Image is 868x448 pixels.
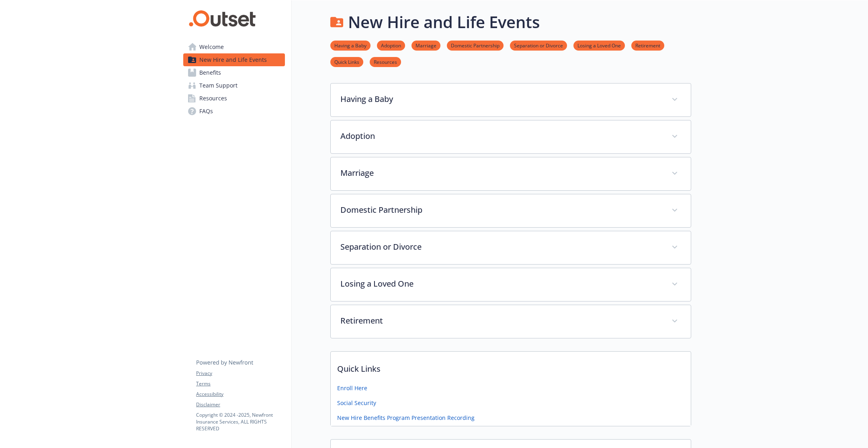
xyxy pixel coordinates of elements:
[340,241,662,253] p: Separation or Divorce
[196,370,285,377] a: Privacy
[199,41,224,53] span: Welcome
[199,53,267,66] span: New Hire and Life Events
[370,58,401,65] a: Resources
[348,10,540,34] h1: New Hire and Life Events
[183,79,285,92] a: Team Support
[196,380,285,387] a: Terms
[331,305,691,338] div: Retirement
[340,204,662,216] p: Domestic Partnership
[183,105,285,118] a: FAQs
[340,130,662,142] p: Adoption
[330,41,371,49] a: Having a Baby
[340,278,662,290] p: Losing a Loved One
[199,92,227,105] span: Resources
[199,105,213,118] span: FAQs
[340,93,662,105] p: Having a Baby
[199,66,221,79] span: Benefits
[340,167,662,179] p: Marriage
[196,391,285,398] a: Accessibility
[411,41,440,49] a: Marriage
[331,120,691,153] div: Adoption
[331,231,691,264] div: Separation or Divorce
[183,41,285,53] a: Welcome
[196,401,285,408] a: Disclaimer
[377,41,405,49] a: Adoption
[631,41,664,49] a: Retirement
[196,411,285,432] p: Copyright © 2024 - 2025 , Newfront Insurance Services, ALL RIGHTS RESERVED
[331,352,691,381] p: Quick Links
[337,413,475,422] a: New Hire Benefits Program Presentation Recording
[337,399,376,407] a: Social Security
[331,83,691,116] div: Having a Baby
[331,194,691,227] div: Domestic Partnership
[573,41,625,49] a: Losing a Loved One
[331,157,691,190] div: Marriage
[331,268,691,301] div: Losing a Loved One
[340,315,662,327] p: Retirement
[447,41,504,49] a: Domestic Partnership
[183,53,285,66] a: New Hire and Life Events
[199,79,237,92] span: Team Support
[337,384,367,392] a: Enroll Here
[183,92,285,105] a: Resources
[510,41,567,49] a: Separation or Divorce
[183,66,285,79] a: Benefits
[330,58,363,65] a: Quick Links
